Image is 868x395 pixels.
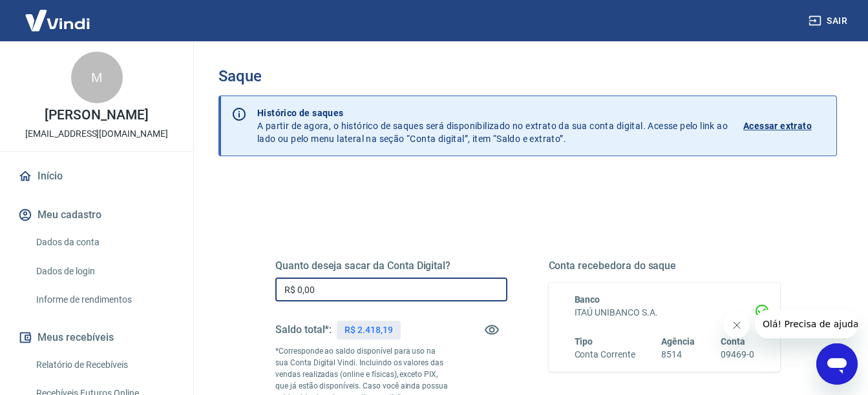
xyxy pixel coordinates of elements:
[755,310,858,338] iframe: Mensagem da empresa
[743,106,826,145] a: Acessar extrato
[575,336,593,347] span: Tipo
[16,201,178,229] button: Meu cadastro
[743,119,812,132] p: Acessar extrato
[16,1,100,40] img: Vindi
[218,67,837,85] h3: Saque
[661,348,695,361] h6: 8514
[31,287,178,313] a: Informe de rendimentos
[344,323,392,337] p: R$ 2.418,19
[661,336,695,347] span: Agência
[575,306,755,319] h6: ITAÚ UNIBANCO S.A.
[549,259,781,272] h5: Conta recebedora do saque
[721,336,745,347] span: Conta
[275,259,507,272] h5: Quanto deseja sacar da Conta Digital?
[31,352,178,378] a: Relatório de Recebíveis
[31,258,178,285] a: Dados de login
[257,106,728,119] p: Histórico de saques
[721,348,754,361] h6: 09469-0
[575,294,600,305] span: Banco
[16,162,178,190] a: Início
[16,323,178,352] button: Meus recebíveis
[45,108,148,122] p: [PERSON_NAME]
[31,229,178,256] a: Dados da conta
[8,9,109,19] span: Olá! Precisa de ajuda?
[71,52,123,103] div: M
[257,106,728,145] p: A partir de agora, o histórico de saques será disponibilizado no extrato da sua conta digital. Ac...
[575,348,635,361] h6: Conta Corrente
[275,323,332,336] h5: Saldo total*:
[25,127,168,141] p: [EMAIL_ADDRESS][DOMAIN_NAME]
[724,312,750,338] iframe: Fechar mensagem
[816,343,858,385] iframe: Botão para abrir a janela de mensagens
[806,9,852,33] button: Sair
